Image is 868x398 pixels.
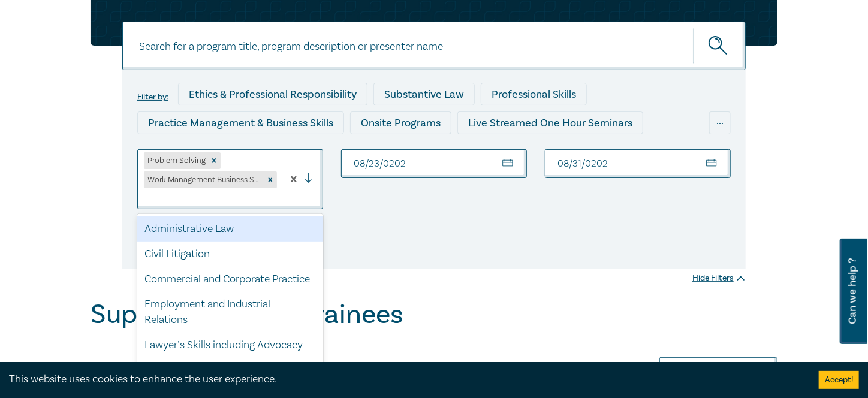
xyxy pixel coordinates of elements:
h4: Results [91,360,157,384]
div: Civil Litigation [137,242,323,267]
div: Remove Work Management Business Skills (including Risk Management) [264,171,277,188]
div: Hide Filters [692,272,746,284]
span: Can we help ? [847,246,858,337]
div: Ethics & Professional Responsibility [178,83,367,105]
div: Live Streamed Conferences and Intensives [137,140,363,163]
button: Accept cookies [819,371,859,389]
input: select [144,192,146,205]
div: Professional Skills [481,83,587,105]
input: To Date [545,149,731,178]
div: This website uses cookies to enhance the user experience. [9,372,801,387]
div: Commercial and Corporate Practice [137,267,323,292]
div: Live Streamed Practical Workshops [369,140,559,163]
div: Onsite Programs [350,111,451,134]
h1: Supervised Legal Trainees [91,299,403,330]
div: Problem Solving [144,152,207,169]
div: Practice Management & Business Skills [137,111,344,134]
div: Substantive Law [373,83,475,105]
div: Lawyer’s Skills including Advocacy [137,333,323,358]
div: Live Streamed One Hour Seminars [457,111,643,134]
label: Filter by: [137,92,168,102]
div: Property Law [137,358,323,383]
input: Search for a program title, program description or presenter name [122,22,746,70]
div: Employment and Industrial Relations [137,292,323,333]
div: Remove Problem Solving [207,152,221,169]
div: Administrative Law [137,216,323,242]
div: ... [709,111,731,134]
div: Work Management Business Skills (including Risk Management) [144,171,264,188]
input: From Date [341,149,527,178]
